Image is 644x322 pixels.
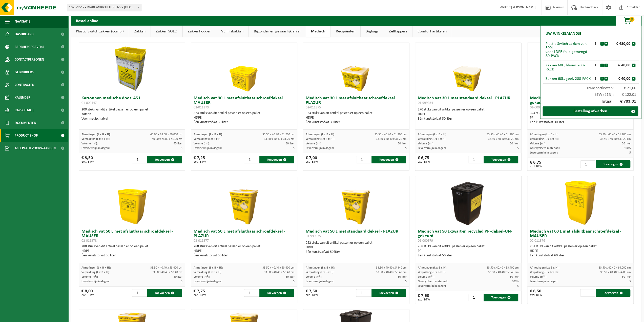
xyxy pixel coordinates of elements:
[81,271,110,274] span: Verpakking (L x B x H):
[530,142,546,145] span: Volume (m³):
[150,266,182,269] span: 33.50 x 40.40 x 53.400 cm
[262,266,295,269] span: 33.50 x 40.40 x 53.400 cm
[132,289,147,297] input: 1
[249,26,306,37] a: Bijzonder en gevaarlijk afval
[604,42,608,46] button: +
[604,64,608,67] button: +
[405,280,407,283] span: 5
[604,77,608,81] button: +
[418,107,519,121] div: 270 stuks van dit artikel passen er op een pallet
[376,138,407,141] span: 33.50 x 40.40 x 31.20 cm
[622,275,631,278] span: 60 liter
[15,129,38,142] span: Product Shop
[306,120,407,125] div: Één kunststofvat 30 liter
[530,249,631,253] div: HDPE
[331,43,381,93] img: 02-011375
[530,244,631,258] div: 261 stuks van dit artikel passen er op een pallet
[306,106,321,109] span: 02-011375
[418,112,519,117] div: HDPE
[546,77,591,81] div: Zakken 60L, geel, 200-PACK
[306,147,334,150] span: Levertermijn in dagen:
[81,244,182,258] div: 288 stuks van dit artikel passen er op een pallet
[15,91,30,104] span: Kalender
[546,42,591,58] div: Plastic Switch zakken van 500L voor LDPE folie gemengd 80-PACK
[194,106,209,109] span: 02-011373
[219,176,269,227] img: 02-011377
[418,239,433,243] span: 01-000979
[591,77,600,81] div: 1
[81,142,98,145] span: Volume (m³):
[622,142,631,145] span: 30 liter
[194,294,206,297] span: excl. BTW
[530,133,559,136] span: Afmetingen (L x B x H):
[306,26,330,37] a: Medisch
[624,147,631,150] span: 100%
[306,160,318,163] span: excl. BTW
[530,289,542,297] div: € 8,50
[487,133,519,136] span: 33.50 x 40.40 x 31.200 cm
[596,160,630,168] button: Toevoegen
[418,117,519,121] div: Één kunststofvat 30 liter
[530,280,558,283] span: Levertermijn in dagen:
[81,133,111,136] span: Afmetingen (L x B x H):
[306,116,407,120] div: HDPE
[555,176,606,227] img: 02-011376
[194,271,222,274] span: Verpakking (L x B x H):
[530,239,545,243] span: 02-011376
[306,229,407,239] h3: Medisch vat 50 L met standaard deksel - PLAZUR
[510,142,519,145] span: 30 liter
[15,15,30,28] span: Navigatie
[81,138,110,141] span: Verpakking (L x B x H):
[81,112,182,117] div: Karton
[398,275,407,278] span: 50 liter
[629,280,631,283] span: 5
[546,63,591,71] div: Zakken 60L, blauw, 200-PACK
[194,96,295,110] h3: Medisch vat 30 L met afsluitbaar schroefdeksel - MAUSER
[147,156,182,163] button: Toevoegen
[629,151,631,154] span: 5
[174,142,182,145] span: 45 liter
[194,138,222,141] span: Verpakking (L x B x H):
[418,142,434,145] span: Volume (m³):
[530,275,546,278] span: Volume (m³):
[609,42,632,46] div: € 480,00
[614,93,636,97] span: € 122,01
[530,271,558,274] span: Verpakking (L x B x H):
[286,142,295,145] span: 30 liter
[216,26,248,37] a: Vuilnisbakken
[371,289,406,297] button: Toevoegen
[543,84,639,90] div: Transportkosten:
[510,275,519,278] span: 50 liter
[81,156,94,163] div: € 3,50
[599,266,631,269] span: 33.50 x 40.40 x 64.000 cm
[418,133,447,136] span: Afmetingen (L x B x H):
[614,86,636,90] span: € 21,00
[543,90,639,97] div: BTW (21%):
[361,26,384,37] a: Bigbags
[306,142,322,145] span: Volume (m³):
[194,275,210,278] span: Volume (m³):
[306,271,334,274] span: Verpakking (L x B x H):
[418,253,519,258] div: Één kunststofvat 50 liter
[356,289,371,297] input: 1
[468,294,483,301] input: 1
[530,106,545,109] span: 01-000982
[530,294,542,297] span: excl. BTW
[81,253,182,258] div: Één kunststofvat 50 liter
[600,42,604,46] button: -
[418,266,447,269] span: Afmetingen (L x B x H):
[418,138,446,141] span: Verpakking (L x B x H):
[443,176,493,227] img: 01-000979
[194,147,222,150] span: Levertermijn in dagen:
[194,111,295,125] div: 324 stuks van dit artikel passen er op een pallet
[219,43,269,93] img: 02-011373
[398,142,407,145] span: 30 liter
[81,101,97,105] span: 01-000447
[81,266,111,269] span: Afmetingen (L x B x H):
[183,26,216,37] a: Zakkenhouder
[600,271,631,274] span: 33.50 x 40.40 x 64.00 cm
[67,4,141,11] span: 10-971547 - INARI AGRICULTURE NV - DEINZE
[194,280,222,283] span: Levertermijn in dagen:
[15,104,34,117] span: Rapportage
[530,120,631,125] div: Één kunststofvat 30 liter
